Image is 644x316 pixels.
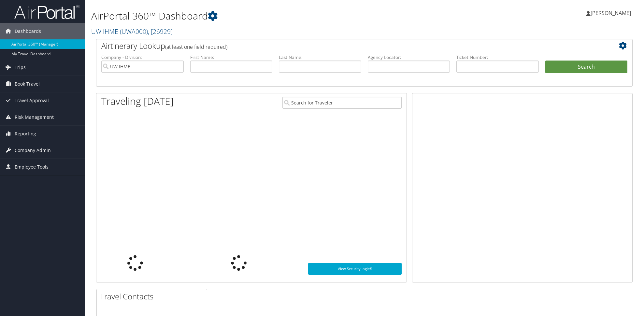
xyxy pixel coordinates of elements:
[15,126,36,142] span: Reporting
[15,159,49,175] span: Employee Tools
[100,291,207,302] h2: Travel Contacts
[165,43,227,50] span: (at least one field required)
[15,92,49,109] span: Travel Approval
[308,263,402,275] a: View SecurityLogic®
[190,54,273,61] label: First Name:
[101,54,184,61] label: Company - Division:
[15,59,26,76] span: Trips
[456,54,539,61] label: Ticket Number:
[15,142,51,158] span: Company Admin
[91,9,455,23] h1: AirPortal 360™ Dashboard
[545,61,628,74] button: Search
[120,27,148,36] span: ( UWA000 )
[282,97,402,109] input: Search for Traveler
[148,27,173,36] span: , [ 26929 ]
[591,9,631,17] span: [PERSON_NAME]
[279,54,361,61] label: Last Name:
[101,94,174,108] h1: Traveling [DATE]
[368,54,450,61] label: Agency Locator:
[91,27,173,36] a: UW IHME
[14,4,79,20] img: airportal-logo.png
[15,23,41,39] span: Dashboards
[15,109,54,125] span: Risk Management
[586,3,637,23] a: [PERSON_NAME]
[101,40,583,51] h2: Airtinerary Lookup
[15,76,40,92] span: Book Travel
